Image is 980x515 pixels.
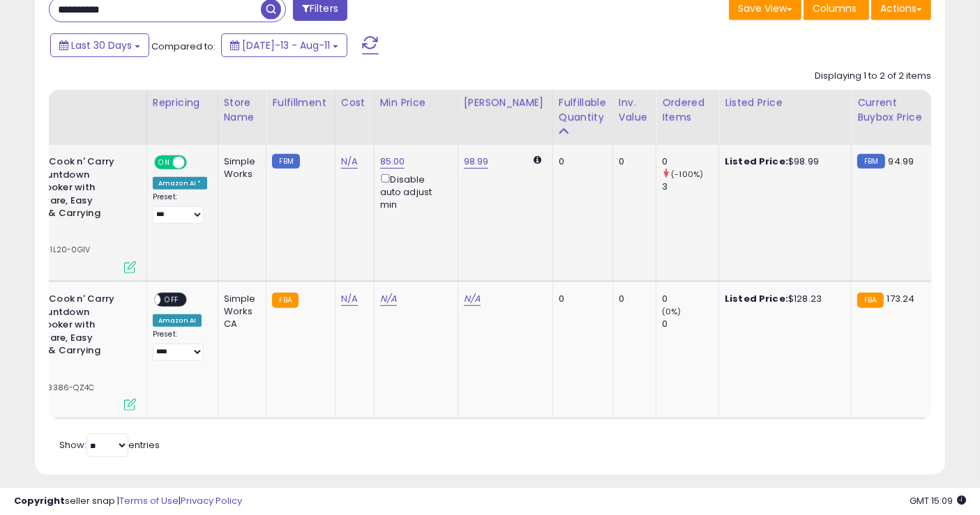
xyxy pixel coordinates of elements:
small: FBA [272,293,298,308]
div: Simple Works CA [224,293,256,331]
div: Displaying 1 to 2 of 2 items [815,70,931,83]
span: 2025-09-11 15:09 GMT [910,494,966,507]
div: Repricing [153,95,212,110]
div: Simple Works [224,155,256,180]
div: $98.99 [725,155,840,168]
div: 0 [619,155,645,168]
small: (0%) [662,306,681,317]
a: N/A [464,292,481,306]
span: | SKU: P1-3386-QZ4C [7,382,94,393]
div: [PERSON_NAME] [464,95,547,110]
span: Columns [813,1,857,15]
div: Amazon AI [153,314,202,327]
span: OFF [185,157,207,169]
div: Disable auto adjust min [380,171,447,211]
button: [DATE]-13 - Aug-11 [221,33,347,57]
b: Listed Price: [725,155,788,168]
div: Cost [341,95,368,110]
span: [DATE]-13 - Aug-11 [242,38,330,52]
div: Fulfillment [272,95,329,110]
a: Terms of Use [119,494,179,507]
small: FBM [857,154,884,169]
div: 3 [662,180,718,193]
button: Last 30 Days [50,33,149,57]
div: Ordered Items [662,95,713,125]
div: 0 [619,293,645,305]
span: Last 30 Days [71,38,132,52]
span: 94.99 [889,155,914,168]
div: Listed Price [725,95,845,110]
a: 85.00 [380,155,405,169]
div: Preset: [153,192,207,223]
div: 0 [662,318,718,330]
div: Amazon AI * [153,177,207,190]
small: (-100%) [671,169,703,180]
a: N/A [341,155,358,169]
strong: Copyright [14,494,65,507]
span: ON [156,157,173,169]
b: Listed Price: [725,292,788,305]
div: $128.23 [725,293,840,305]
span: Compared to: [151,40,216,53]
div: Preset: [153,330,207,360]
small: FBM [272,154,299,169]
span: Show: entries [59,438,160,452]
a: N/A [341,292,358,306]
div: Min Price [380,95,452,110]
small: FBA [857,293,883,308]
div: 0 [662,155,718,168]
a: N/A [380,292,397,306]
div: 0 [559,155,602,168]
div: 0 [662,293,718,305]
a: Privacy Policy [181,494,242,507]
div: Store Name [224,95,261,125]
span: 173.24 [887,292,915,305]
span: OFF [160,294,183,306]
div: 0 [559,293,602,305]
div: Current Buybox Price [857,95,929,125]
a: 98.99 [464,155,489,169]
div: Inv. value [619,95,650,125]
div: Fulfillable Quantity [559,95,607,125]
div: seller snap | | [14,495,242,508]
span: | SKU: LQ-1L20-0GIV [7,244,90,255]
